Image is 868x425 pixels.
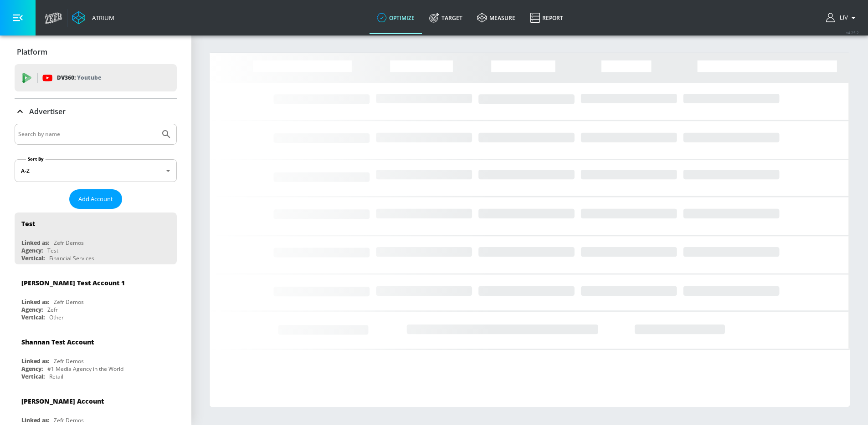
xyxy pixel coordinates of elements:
div: Shannan Test AccountLinked as:Zefr DemosAgency:#1 Media Agency in the WorldVertical:Retail [15,331,177,383]
div: Shannan Test Account [21,338,94,346]
div: Zefr Demos [54,298,84,306]
div: Other [49,314,64,321]
a: measure [470,1,523,34]
div: Zefr Demos [54,416,84,424]
div: Vertical: [21,373,45,380]
div: A-Z [15,159,177,182]
div: Agency: [21,306,43,314]
div: Linked as: [21,416,49,424]
div: [PERSON_NAME] Test Account 1Linked as:Zefr DemosAgency:ZefrVertical:Other [15,272,177,324]
a: Atrium [72,11,114,25]
a: Report [523,1,570,34]
div: Zefr [47,306,58,314]
div: Test [47,247,58,254]
p: Platform [17,47,47,57]
a: optimize [370,1,422,34]
span: Add Account [78,194,113,204]
div: Zefr Demos [54,239,84,247]
div: DV360: Youtube [15,64,177,91]
div: TestLinked as:Zefr DemosAgency:TestVertical:Financial Services [15,212,177,264]
button: Liv [826,12,859,23]
input: Search by name [18,128,156,140]
div: Vertical: [21,254,45,262]
div: Platform [15,39,177,65]
div: Financial Services [49,254,94,262]
div: Agency: [21,247,43,254]
button: Add Account [69,189,122,209]
a: Target [422,1,470,34]
div: Test [21,219,35,228]
div: Advertiser [15,99,177,124]
label: Sort By [26,156,46,162]
div: Linked as: [21,298,49,306]
div: [PERSON_NAME] Account [21,397,104,405]
span: login as: liv.ho@zefr.com [836,15,848,21]
div: Linked as: [21,357,49,365]
div: [PERSON_NAME] Test Account 1 [21,278,125,287]
span: v 4.25.2 [846,30,859,35]
p: DV360: [57,73,101,83]
div: Zefr Demos [54,357,84,365]
p: Advertiser [29,106,66,116]
p: Youtube [77,73,101,82]
div: Atrium [88,14,114,22]
div: Vertical: [21,314,45,321]
div: Agency: [21,365,43,373]
div: Linked as: [21,239,49,247]
div: #1 Media Agency in the World [47,365,123,373]
div: Retail [49,373,63,380]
